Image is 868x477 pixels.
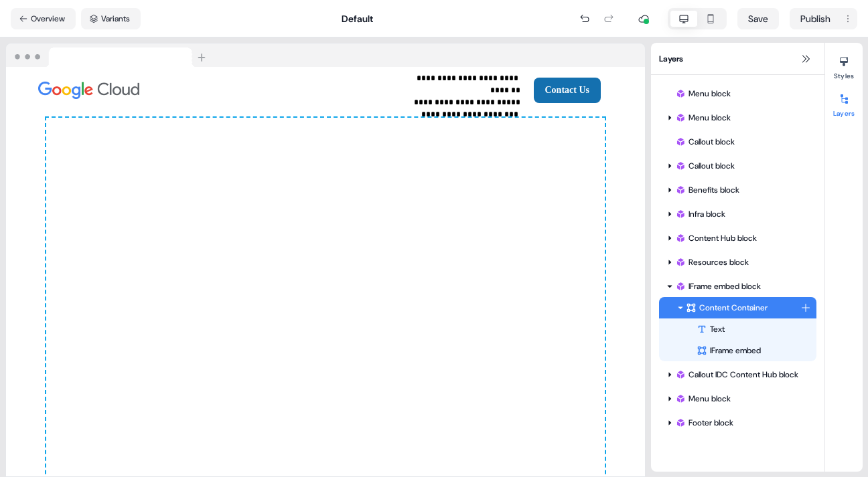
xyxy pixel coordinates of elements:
[659,131,816,153] div: Callout block
[38,82,240,100] div: Image
[659,340,816,361] div: IFrame embed
[659,276,816,361] div: IFrame embed blockContent ContainerTextIFrame embed
[81,8,141,29] button: Variants
[659,364,816,385] div: Callout IDC Content Hub block
[675,207,811,221] div: Infra block
[737,8,779,29] button: Save
[38,82,139,100] img: Image
[659,83,816,104] div: Menu block
[659,227,816,249] div: Content Hub block
[659,155,816,177] div: Callout block
[534,78,601,103] button: Contact Us
[790,8,839,29] button: Publish
[686,301,800,314] div: Content Container
[11,8,76,29] button: Overview
[659,179,816,201] div: Benefits block
[659,252,816,273] div: Resources block
[675,368,811,381] div: Callout IDC Content Hub block
[697,322,816,336] div: Text
[675,280,811,293] div: IFrame embed block
[651,43,824,75] div: Layers
[659,107,816,128] div: Menu block
[675,416,811,430] div: Footer block
[675,256,811,269] div: Resources block
[675,159,811,173] div: Callout block
[675,87,811,100] div: Menu block
[697,344,816,357] div: IFrame embed
[675,111,811,124] div: Menu block
[659,318,816,340] div: Text
[342,12,373,25] div: Default
[659,388,816,409] div: Menu block
[659,203,816,225] div: Infra block
[825,88,863,118] button: Layers
[675,392,811,405] div: Menu block
[675,135,811,149] div: Callout block
[659,412,816,434] div: Footer block
[825,51,863,80] button: Styles
[675,183,811,197] div: Benefits block
[675,231,811,245] div: Content Hub block
[659,297,816,361] div: Content ContainerTextIFrame embed
[6,43,212,68] img: Browser topbar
